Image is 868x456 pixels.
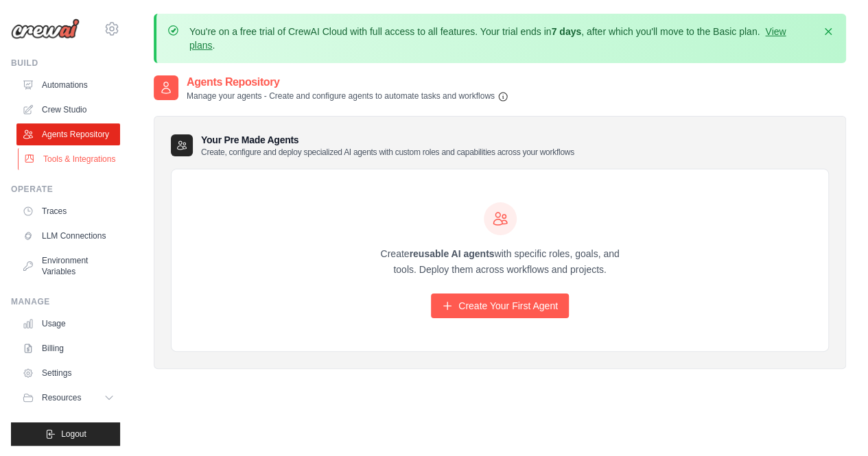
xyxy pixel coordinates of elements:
[16,200,120,222] a: Traces
[61,429,86,440] span: Logout
[201,133,574,158] h3: Your Pre Made Agents
[16,362,120,384] a: Settings
[11,184,120,195] div: Operate
[16,313,120,335] a: Usage
[11,58,120,69] div: Build
[16,250,120,283] a: Environment Variables
[18,148,121,170] a: Tools & Integrations
[551,26,581,37] strong: 7 days
[16,74,120,96] a: Automations
[11,19,80,39] img: Logo
[409,248,494,259] strong: reusable AI agents
[16,337,120,359] a: Billing
[187,91,508,102] p: Manage your agents - Create and configure agents to automate tasks and workflows
[16,123,120,145] a: Agents Repository
[368,246,632,278] p: Create with specific roles, goals, and tools. Deploy them across workflows and projects.
[189,25,813,52] p: You're on a free trial of CrewAI Cloud with full access to all features. Your trial ends in , aft...
[16,99,120,121] a: Crew Studio
[42,392,81,403] span: Resources
[187,74,508,91] h2: Agents Repository
[201,147,574,158] p: Create, configure and deploy specialized AI agents with custom roles and capabilities across your...
[11,296,120,307] div: Manage
[11,422,120,446] button: Logout
[16,387,120,409] button: Resources
[16,225,120,247] a: LLM Connections
[431,293,569,318] a: Create Your First Agent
